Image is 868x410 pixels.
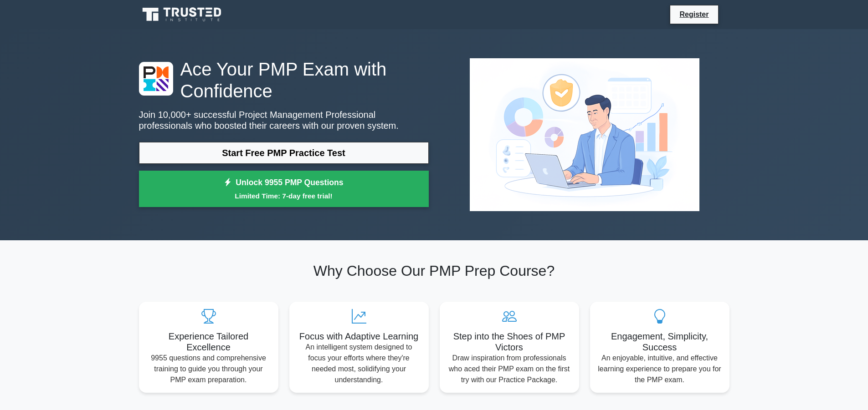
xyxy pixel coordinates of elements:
small: Limited Time: 7-day free trial! [150,191,417,201]
p: An intelligent system designed to focus your efforts where they're needed most, solidifying your ... [297,342,421,385]
h5: Focus with Adaptive Learning [297,331,421,342]
h1: Ace Your PMP Exam with Confidence [139,58,429,102]
a: Unlock 9955 PMP QuestionsLimited Time: 7-day free trial! [139,171,429,207]
a: Start Free PMP Practice Test [139,142,429,164]
p: 9955 questions and comprehensive training to guide you through your PMP exam preparation. [146,353,271,385]
h5: Step into the Shoes of PMP Victors [447,331,572,353]
p: An enjoyable, intuitive, and effective learning experience to prepare you for the PMP exam. [597,353,722,385]
a: Register [674,9,714,20]
p: Join 10,000+ successful Project Management Professional professionals who boosted their careers w... [139,109,429,131]
img: Project Management Professional Preview [462,51,707,218]
h2: Why Choose Our PMP Prep Course? [139,262,729,279]
p: Draw inspiration from professionals who aced their PMP exam on the first try with our Practice Pa... [447,353,572,385]
h5: Engagement, Simplicity, Success [597,331,722,353]
h5: Experience Tailored Excellence [146,331,271,353]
